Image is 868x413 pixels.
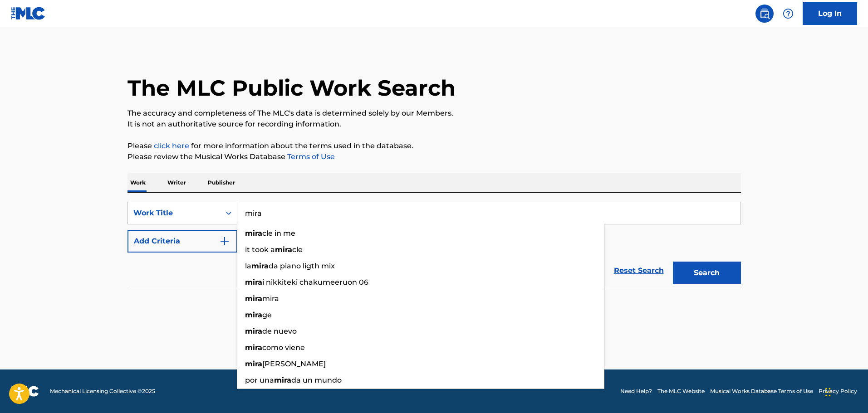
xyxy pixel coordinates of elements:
[245,311,262,319] strong: mira
[262,360,326,368] span: [PERSON_NAME]
[620,387,652,395] a: Need Help?
[128,202,741,289] form: Search Form
[128,151,741,162] p: Please review the Musical Works Database
[275,245,292,254] strong: mira
[819,387,857,395] a: Privacy Policy
[128,141,741,151] p: Please for more information about the terms used in the database.
[245,278,262,287] strong: mira
[269,262,335,270] span: da piano ligth mix
[262,311,272,319] span: ge
[205,173,238,192] p: Publisher
[759,8,770,19] img: search
[262,294,279,303] span: mira
[165,173,189,192] p: Writer
[755,5,774,23] a: Public Search
[128,108,741,119] p: The accuracy and completeness of The MLC's data is determined solely by our Members.
[823,369,868,413] iframe: Chat Widget
[262,343,305,352] span: como viene
[609,261,668,281] a: Reset Search
[245,229,262,238] strong: mira
[154,141,189,150] a: click here
[50,387,155,395] span: Mechanical Licensing Collective © 2025
[657,387,705,395] a: The MLC Website
[274,376,291,384] strong: mira
[245,245,275,254] span: it took a
[285,152,335,161] a: Terms of Use
[251,262,269,270] strong: mira
[262,327,297,335] span: de nuevo
[245,343,262,352] strong: mira
[292,245,303,254] span: cle
[262,278,368,287] span: i nikkiteki chakumeeruon 06
[673,262,741,284] button: Search
[803,2,857,25] a: Log In
[11,386,39,397] img: logo
[710,387,813,395] a: Musical Works Database Terms of Use
[128,74,456,102] h1: The MLC Public Work Search
[219,236,230,247] img: 9d2ae6d4665cec9f34b9.svg
[823,369,868,413] div: Widget de chat
[245,262,251,270] span: la
[779,5,797,23] div: Help
[245,327,262,335] strong: mira
[825,379,831,406] div: Arrastrar
[128,173,148,192] p: Work
[11,7,46,20] img: MLC Logo
[245,294,262,303] strong: mira
[783,8,794,19] img: help
[291,376,342,384] span: da un mundo
[133,208,215,219] div: Work Title
[128,230,237,253] button: Add Criteria
[245,360,262,368] strong: mira
[262,229,295,238] span: cle in me
[128,119,741,130] p: It is not an authoritative source for recording information.
[245,376,274,384] span: por una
